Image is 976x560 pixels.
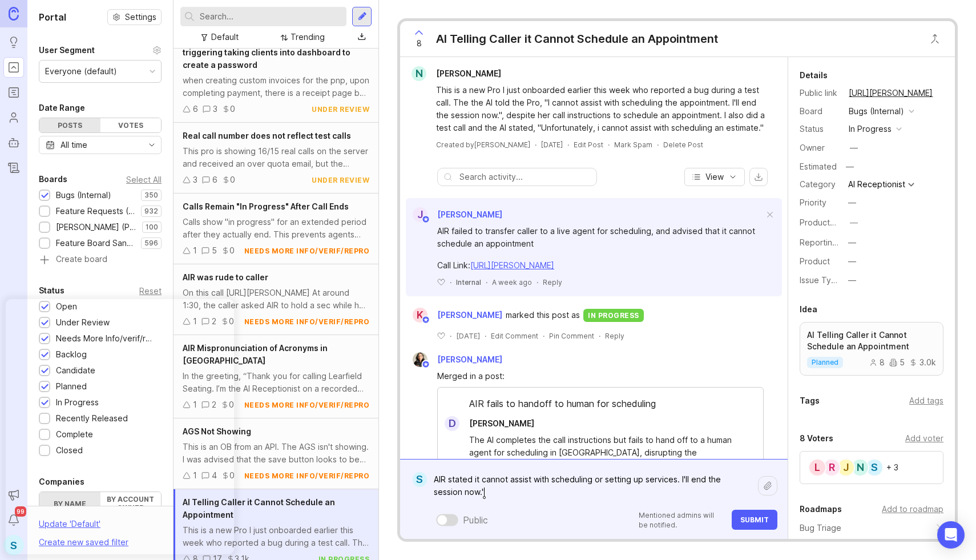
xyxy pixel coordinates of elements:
div: The AI completes the call instructions but fails to hand off to a human agent for scheduling in [... [469,434,745,472]
p: 350 [144,191,158,200]
textarea: AIR stated it cannot assist with scheduling or setting up services. I'll end the session now." [427,469,758,503]
div: · [535,140,537,150]
span: Real call number does not reflect test calls [183,131,351,140]
div: under review [312,175,369,185]
div: This is a new Pro I just onboarded earlier this week who reported a bug during a test call. The t... [436,84,765,134]
img: member badge [422,215,430,224]
div: Calls show "in progress" for an extended period after they actually end. This prevents agents fro... [183,216,369,241]
p: 100 [146,223,158,232]
div: 0 [229,244,235,257]
img: Ysabelle Eugenio [413,352,427,367]
div: · [485,331,486,341]
div: needs more info/verif/repro [244,471,370,481]
span: [PERSON_NAME] [437,210,502,219]
div: 5 [212,244,217,257]
div: under review [312,104,369,114]
span: [PERSON_NAME] [436,69,501,78]
div: Reply [543,277,562,287]
div: R [822,458,841,477]
iframe: Popup CTA [6,299,234,554]
div: · [543,331,545,341]
img: member badge [422,360,430,369]
span: [PERSON_NAME] [437,309,502,321]
span: [PERSON_NAME] [469,418,534,428]
button: Close button [923,27,946,50]
span: marked this post as [506,309,580,321]
a: Ideas [3,32,24,53]
div: — [842,159,857,174]
div: 6 [212,174,217,186]
span: 8 [417,37,422,50]
div: 1 [193,244,197,257]
a: Calls Remain "In Progress" After Call EndsCalls show "in progress" for an extended period after t... [174,194,378,264]
div: Add voter [905,432,943,445]
a: Ysabelle Eugenio[PERSON_NAME] [406,352,511,367]
div: Date Range [39,101,85,115]
div: — [848,236,856,249]
div: 3 [193,174,197,186]
a: D[PERSON_NAME] [438,416,543,431]
span: [PERSON_NAME] [437,354,502,364]
input: Search... [200,10,342,23]
div: K [413,308,427,323]
label: Issue Type [800,275,841,285]
div: Call Link: [437,259,764,272]
div: Internal [456,277,481,287]
div: Select All [126,176,162,183]
p: AI Telling Caller it Cannot Schedule an Appointment [807,329,936,352]
div: Trending [291,31,325,43]
div: · [567,140,569,150]
div: Estimated [800,163,837,171]
div: Details [800,69,828,82]
h1: Portal [39,10,66,24]
div: S [413,472,427,487]
div: Add tags [909,394,943,407]
span: View [705,171,724,183]
div: AI Telling Caller it Cannot Schedule an Appointment [436,31,718,47]
a: AIR was rude to callerOn this call [URL][PERSON_NAME] At around 1:30, the caller asked AIR to hol... [174,264,378,335]
div: Public [463,513,488,527]
div: needs more info/verif/repro [244,400,370,410]
a: Create board [39,255,162,265]
div: — [850,216,858,229]
button: ProductboardID [846,215,861,230]
button: Submit [732,510,777,530]
div: Reply [605,331,624,341]
div: This pro is showing 16/15 real calls on the server and received an over quota email, but the dash... [183,145,369,170]
div: · [537,277,538,287]
div: needs more info/verif/repro [244,317,370,327]
div: On this call [URL][PERSON_NAME] At around 1:30, the caller asked AIR to hold a sec while he looke... [183,287,369,312]
button: Notifications [3,510,24,530]
a: [DATE] [541,140,563,150]
input: Search activity... [459,171,591,183]
span: AIR was rude to caller [183,272,268,282]
div: AIR failed to transfer caller to a live agent for scheduling, and advised that it cannot schedule... [437,225,764,250]
div: — [848,274,856,287]
div: · [450,331,451,341]
div: Bugs (Internal) [849,105,904,118]
span: Submit [740,515,769,524]
span: Settings [125,11,156,23]
button: S [3,535,24,555]
button: Announcements [3,485,24,505]
a: Users [3,107,24,128]
div: All time [61,139,87,151]
div: This is an OB from an API. The AGS isn't showing. I was advised that the save button looks to be ... [183,441,369,466]
div: Feature Requests (Internal) [56,205,135,217]
div: when creating custom invoices for the pnp, upon completing payment, there is a receipt page but i... [183,74,369,99]
div: 0 [230,103,235,115]
svg: toggle icon [143,140,161,150]
div: Reset [139,288,162,294]
div: Idea [800,303,817,316]
a: AIR Mispronunciation of Acronyms in [GEOGRAPHIC_DATA]In the greeting, “Thank you for calling Lear... [174,335,378,418]
button: View [684,168,745,186]
div: User Segment [39,43,95,57]
p: planned [812,358,838,367]
div: 6 [193,103,198,115]
div: 8 Voters [800,432,833,445]
div: · [450,277,451,287]
div: + 3 [886,464,898,472]
div: Status [800,123,840,135]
